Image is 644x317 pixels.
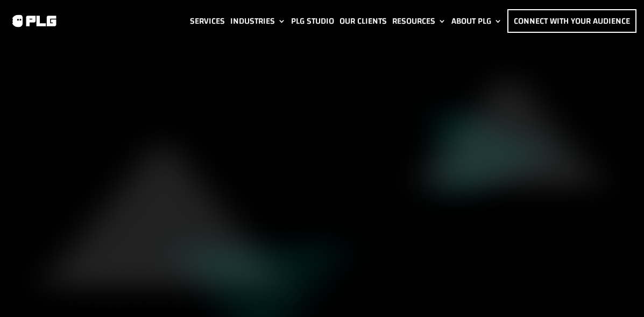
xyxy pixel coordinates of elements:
[230,9,286,33] a: Industries
[507,9,636,33] a: Connect with Your Audience
[392,9,446,33] a: Resources
[190,9,225,33] a: Services
[451,9,502,33] a: About PLG
[339,9,387,33] a: Our Clients
[291,9,334,33] a: PLG Studio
